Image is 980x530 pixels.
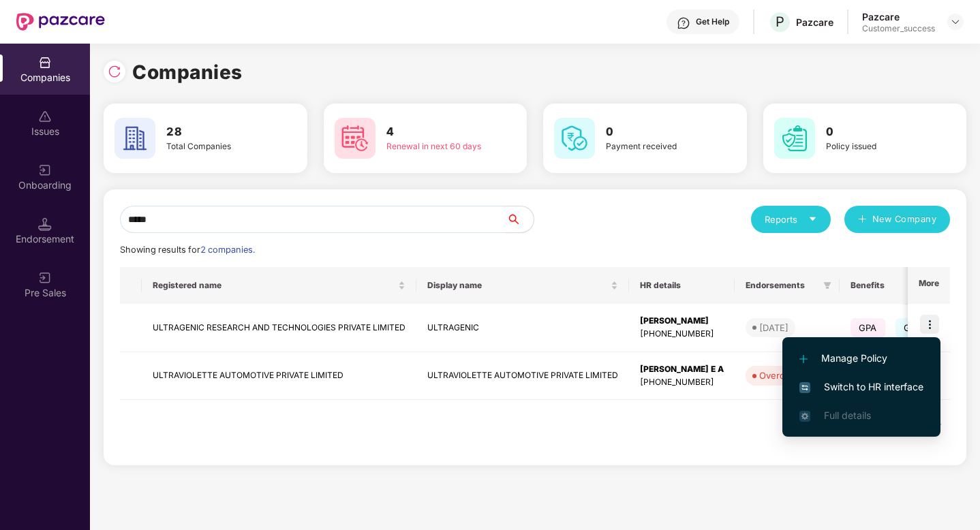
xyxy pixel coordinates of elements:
span: Registered name [153,280,395,291]
div: [PERSON_NAME] E A [640,363,724,376]
span: filter [823,281,831,290]
span: Showing results for [120,245,255,255]
h3: 0 [826,123,928,141]
img: svg+xml;base64,PHN2ZyB4bWxucz0iaHR0cDovL3d3dy53My5vcmcvMjAwMC9zdmciIHdpZHRoPSIxMi4yMDEiIGhlaWdodD... [799,355,808,363]
div: [PERSON_NAME] [640,315,724,328]
img: svg+xml;base64,PHN2ZyBpZD0iRHJvcGRvd24tMzJ4MzIiIHhtbG5zPSJodHRwOi8vd3d3LnczLm9yZy8yMDAwL3N2ZyIgd2... [950,16,961,27]
div: Get Help [696,16,729,27]
span: GPA [851,318,885,337]
th: Display name [416,267,629,304]
div: Reports [765,213,817,226]
span: P [776,14,784,30]
button: search [506,206,534,233]
div: Pazcare [862,10,935,23]
div: Payment received [606,140,707,153]
h3: 4 [386,123,488,141]
span: filter [821,277,834,294]
div: Pazcare [796,16,833,29]
img: svg+xml;base64,PHN2ZyBpZD0iSXNzdWVzX2Rpc2FibGVkIiB4bWxucz0iaHR0cDovL3d3dy53My5vcmcvMjAwMC9zdmciIH... [38,110,52,123]
div: Renewal in next 60 days [386,140,488,153]
img: svg+xml;base64,PHN2ZyBpZD0iSGVscC0zMngzMiIgeG1sbnM9Imh0dHA6Ly93d3cudzMub3JnLzIwMDAvc3ZnIiB3aWR0aD... [677,16,690,30]
img: svg+xml;base64,PHN2ZyB4bWxucz0iaHR0cDovL3d3dy53My5vcmcvMjAwMC9zdmciIHdpZHRoPSI2MCIgaGVpZ2h0PSI2MC... [114,118,155,159]
span: Endorsements [746,280,818,291]
div: [PHONE_NUMBER] [640,376,724,389]
img: svg+xml;base64,PHN2ZyB4bWxucz0iaHR0cDovL3d3dy53My5vcmcvMjAwMC9zdmciIHdpZHRoPSI2MCIgaGVpZ2h0PSI2MC... [335,118,376,159]
th: Registered name [142,267,416,304]
img: svg+xml;base64,PHN2ZyB4bWxucz0iaHR0cDovL3d3dy53My5vcmcvMjAwMC9zdmciIHdpZHRoPSIxNiIgaGVpZ2h0PSIxNi... [799,382,810,393]
button: plusNew Company [844,206,950,233]
h3: 0 [606,123,707,141]
div: Customer_success [862,23,935,34]
h3: 28 [166,123,268,141]
img: svg+xml;base64,PHN2ZyB3aWR0aD0iMTQuNSIgaGVpZ2h0PSIxNC41IiB2aWV3Qm94PSIwIDAgMTYgMTYiIGZpbGw9Im5vbm... [38,217,52,231]
span: Manage Policy [799,351,923,366]
td: ULTRAGENIC [416,304,629,352]
img: svg+xml;base64,PHN2ZyB3aWR0aD0iMjAiIGhlaWdodD0iMjAiIHZpZXdCb3g9IjAgMCAyMCAyMCIgZmlsbD0ibm9uZSIgeG... [38,163,52,177]
span: search [506,214,534,225]
img: svg+xml;base64,PHN2ZyB3aWR0aD0iMjAiIGhlaWdodD0iMjAiIHZpZXdCb3g9IjAgMCAyMCAyMCIgZmlsbD0ibm9uZSIgeG... [38,271,52,285]
td: ULTRAGENIC RESEARCH AND TECHNOLOGIES PRIVATE LIMITED [142,304,416,352]
img: svg+xml;base64,PHN2ZyBpZD0iQ29tcGFuaWVzIiB4bWxucz0iaHR0cDovL3d3dy53My5vcmcvMjAwMC9zdmciIHdpZHRoPS... [38,56,52,69]
img: icon [920,315,939,334]
td: ULTRAVIOLETTE AUTOMOTIVE PRIVATE LIMITED [142,352,416,401]
td: ULTRAVIOLETTE AUTOMOTIVE PRIVATE LIMITED [416,352,629,401]
img: svg+xml;base64,PHN2ZyB4bWxucz0iaHR0cDovL3d3dy53My5vcmcvMjAwMC9zdmciIHdpZHRoPSIxNi4zNjMiIGhlaWdodD... [799,411,810,422]
img: svg+xml;base64,PHN2ZyB4bWxucz0iaHR0cDovL3d3dy53My5vcmcvMjAwMC9zdmciIHdpZHRoPSI2MCIgaGVpZ2h0PSI2MC... [554,118,595,159]
th: Benefits [840,267,962,304]
span: plus [858,215,867,225]
span: 2 companies. [200,245,255,255]
th: More [908,267,950,304]
div: Overdue - 18d [759,369,822,382]
div: [PHONE_NUMBER] [640,328,724,341]
img: svg+xml;base64,PHN2ZyB4bWxucz0iaHR0cDovL3d3dy53My5vcmcvMjAwMC9zdmciIHdpZHRoPSI2MCIgaGVpZ2h0PSI2MC... [774,118,815,159]
span: Display name [427,280,608,291]
span: New Company [872,213,937,226]
div: Total Companies [166,140,268,153]
img: svg+xml;base64,PHN2ZyBpZD0iUmVsb2FkLTMyeDMyIiB4bWxucz0iaHR0cDovL3d3dy53My5vcmcvMjAwMC9zdmciIHdpZH... [108,65,121,78]
span: Switch to HR interface [799,379,923,394]
th: HR details [629,267,735,304]
span: caret-down [808,215,817,223]
h1: Companies [132,57,243,87]
div: Policy issued [826,140,928,153]
span: Full details [824,409,871,421]
div: [DATE] [759,321,788,334]
img: New Pazcare Logo [16,13,105,31]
